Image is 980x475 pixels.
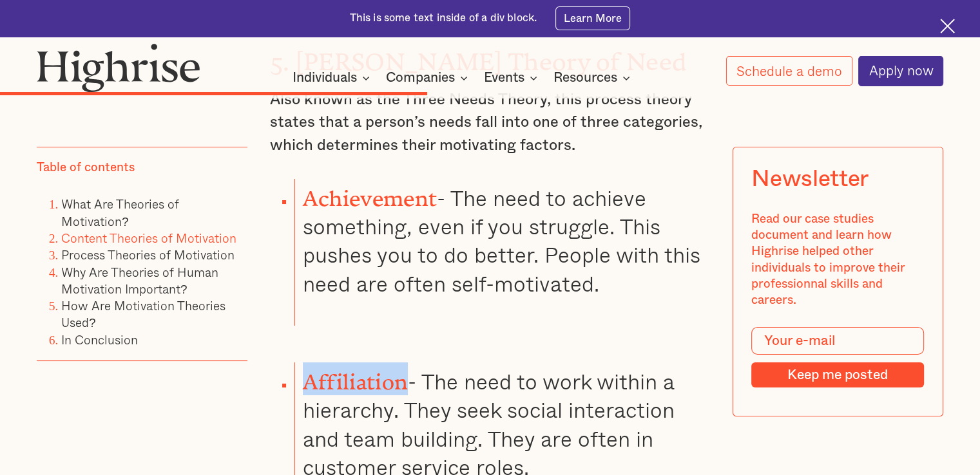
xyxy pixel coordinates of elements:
[726,56,852,86] a: Schedule a demo
[386,70,455,86] div: Companies
[484,70,524,86] div: Events
[350,11,537,26] div: This is some text inside of a div block.
[303,186,437,200] strong: Achievement
[752,327,925,355] input: Your e-mail
[61,228,236,247] a: Content Theories of Motivation
[553,70,634,86] div: Resources
[752,362,925,387] input: Keep me posted
[61,262,218,297] a: Why Are Theories of Human Motivation Important?
[752,211,925,309] div: Read our case studies document and learn how Highrise helped other individuals to improve their p...
[484,70,541,86] div: Events
[37,43,200,93] img: Highrise logo
[293,70,357,86] div: Individuals
[270,89,710,158] p: Also known as the Three Needs Theory, this process theory states that a person’s needs fall into ...
[294,179,710,326] li: - The need to achieve something, even if you struggle. This pushes you to do better. People with ...
[555,6,631,30] a: Learn More
[858,56,943,86] a: Apply now
[752,166,869,192] div: Newsletter
[940,19,955,33] img: Cross icon
[752,327,925,388] form: Modal Form
[61,245,235,264] a: Process Theories of Motivation
[61,330,138,349] a: In Conclusion
[386,70,472,86] div: Companies
[303,369,408,384] strong: Affiliation
[37,160,135,176] div: Table of contents
[61,296,226,331] a: How Are Motivation Theories Used?
[553,70,617,86] div: Resources
[293,70,374,86] div: Individuals
[61,194,179,230] a: What Are Theories of Motivation?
